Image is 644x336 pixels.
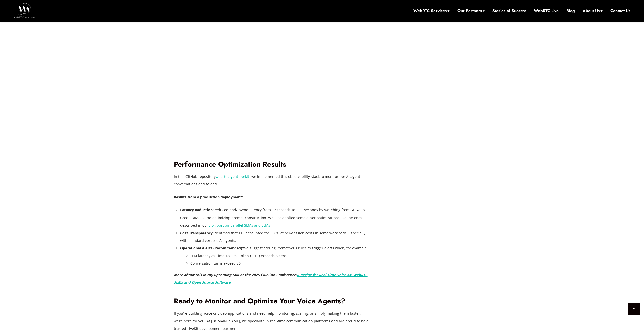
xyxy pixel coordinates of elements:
a: Stories of Success [492,8,526,14]
p: If you’re building voice or video applications and need help monitoring, scaling, or simply makin... [174,310,369,332]
p: In this GitHub repository , we implemented this observability stack to monitor live AI agent conv... [174,173,369,188]
img: WebRTC.ventures [14,3,35,18]
a: webrtc-agent-livekit [216,174,249,179]
li: Identified that TTS accounted for ~50% of per-session costs in some workloads. Especially with st... [180,229,369,244]
li: LLM latency as Time To First Token (TTFT) exceeds 800ms [190,252,369,260]
em: More about this in my upcoming talk at the 2025 ClueCon Conference! [174,272,368,285]
strong: Latency Reduction: [180,207,214,212]
h2: Ready to Monitor and Optimize Your Voice Agents? [174,297,369,306]
li: Conversation turns exceed 30 [190,260,369,267]
li: Reduced end-to-end latency from ~2 seconds to ~1.1 seconds by switching from GPT-4 to Groq LLaMA ... [180,206,369,229]
strong: Operational Alerts (Recommended): [180,246,243,250]
strong: Results from a production deployment: [174,195,243,199]
a: WebRTC Services [413,8,450,14]
h2: Performance Optimization Results [174,160,369,169]
a: blog post on parallel SLMs and LLMs [208,223,270,228]
strong: Cost Transparency: [180,230,214,235]
a: Contact Us [610,8,630,14]
a: Blog [566,8,575,14]
li: We suggest adding Prometheus rules to trigger alerts when, for example: [180,244,369,267]
a: About Us [583,8,603,14]
a: WebRTC Live [534,8,559,14]
a: Our Partners [457,8,485,14]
